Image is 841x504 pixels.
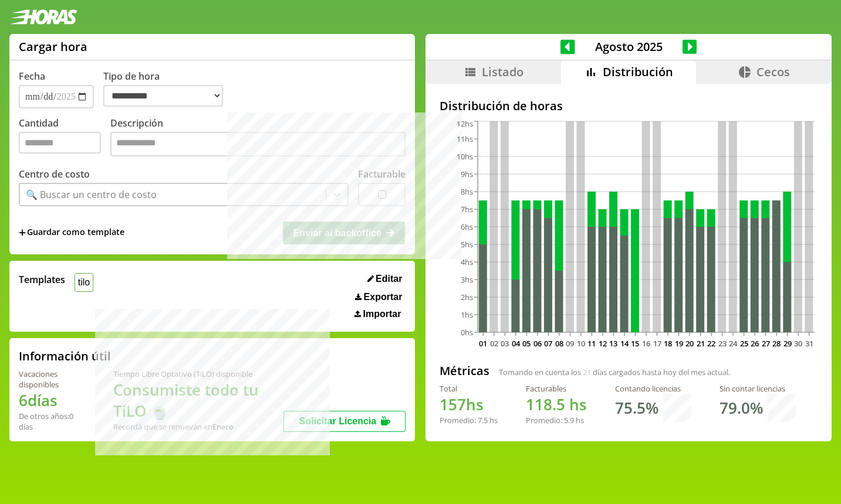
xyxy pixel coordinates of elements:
text: 07 [544,338,552,349]
span: 118.5 [526,394,565,415]
text: 12 [599,338,607,349]
textarea: Descripción [110,132,406,156]
tspan: 9hs [461,169,473,179]
text: 21 [697,338,705,349]
tspan: 12hs [457,118,473,129]
label: Facturable [358,168,406,181]
text: 05 [522,338,531,349]
h2: Distribución de horas [440,98,818,114]
select: Tipo de hora [103,85,223,107]
tspan: 5hs [461,239,473,250]
div: Facturables [526,383,587,394]
tspan: 2hs [461,292,473,302]
div: Promedio: hs [440,415,498,425]
div: 🔍 Buscar un centro de costo [26,188,157,201]
label: Tipo de hora [103,70,232,108]
button: Editar [364,273,406,285]
text: 10 [577,338,585,349]
span: 157 [440,394,466,415]
span: Tomando en cuenta los días cargados hasta hoy del mes actual. [499,367,730,377]
text: 04 [512,338,521,349]
tspan: 6hs [461,222,473,232]
tspan: 4hs [461,257,473,267]
text: 22 [707,338,715,349]
text: 18 [664,338,672,349]
button: Solicitar Licencia [283,411,406,432]
h2: Información útil [19,348,111,364]
tspan: 8hs [461,186,473,197]
div: Contando licencias [615,383,691,394]
text: 13 [609,338,617,349]
text: 16 [642,338,650,349]
label: Cantidad [19,117,110,159]
span: Listado [482,64,523,80]
tspan: 3hs [461,274,473,285]
text: 03 [501,338,509,349]
div: Total [440,383,498,394]
span: 5.9 [564,415,574,425]
b: Enero [212,421,234,432]
h1: 75.5 % [615,397,658,418]
h1: Consumiste todo tu TiLO 🍵 [113,379,283,421]
span: +Guardar como template [19,226,124,239]
text: 14 [620,338,629,349]
text: 20 [685,338,694,349]
span: 21 [583,367,591,377]
input: Cantidad [19,132,101,154]
span: Distribución [603,64,673,80]
span: 7.5 [478,415,488,425]
text: 23 [718,338,727,349]
label: Centro de costo [19,168,90,181]
text: 29 [783,338,792,349]
text: 27 [762,338,770,349]
tspan: 1hs [461,309,473,320]
h1: Cargar hora [19,39,87,55]
text: 31 [805,338,813,349]
text: 08 [555,338,563,349]
text: 15 [631,338,639,349]
span: Templates [19,273,65,286]
text: 06 [533,338,542,349]
button: Exportar [352,291,406,303]
text: 02 [490,338,498,349]
tspan: 10hs [457,151,473,162]
text: 25 [740,338,748,349]
h2: Métricas [440,363,489,379]
span: + [19,226,26,239]
span: Editar [376,274,402,284]
div: Vacaciones disponibles [19,369,85,390]
text: 17 [653,338,661,349]
text: 26 [751,338,759,349]
text: 30 [794,338,802,349]
text: 09 [566,338,574,349]
h1: hs [526,394,587,415]
span: Agosto 2025 [575,39,683,55]
div: De otros años: 0 días [19,411,85,432]
div: Sin contar licencias [720,383,796,394]
div: Recordá que se renuevan en [113,421,283,432]
span: Exportar [364,292,403,302]
tspan: 11hs [457,134,473,144]
span: Solicitar Licencia [299,416,377,426]
tspan: 7hs [461,204,473,214]
span: Importar [363,309,401,319]
label: Descripción [110,117,406,159]
text: 24 [729,338,738,349]
text: 11 [587,338,596,349]
h1: 79.0 % [720,397,763,418]
h1: hs [440,394,498,415]
text: 01 [479,338,487,349]
h1: 6 días [19,390,85,411]
text: 28 [772,338,781,349]
div: Promedio: hs [526,415,587,425]
label: Fecha [19,70,45,83]
tspan: 0hs [461,327,473,338]
span: Cecos [756,64,790,80]
img: logotipo [9,9,77,25]
button: tilo [75,273,93,291]
text: 19 [675,338,683,349]
div: Tiempo Libre Optativo (TiLO) disponible [113,369,283,379]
